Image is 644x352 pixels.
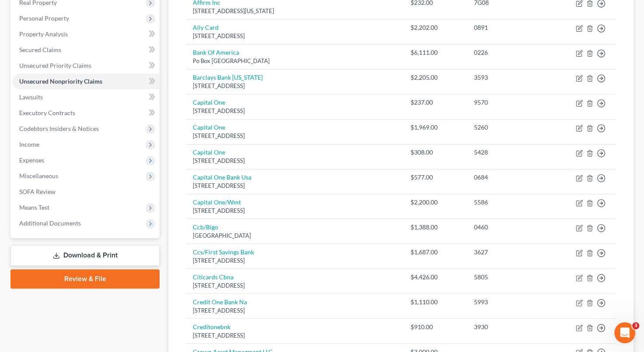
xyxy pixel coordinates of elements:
[10,269,160,289] a: Review & File
[474,223,542,232] div: 0460
[193,273,233,281] a: Citicards Cbna
[474,148,542,157] div: 5428
[12,89,160,105] a: Lawsuits
[12,42,160,58] a: Secured Claims
[474,48,542,57] div: 0226
[411,48,460,57] div: $6,111.00
[19,62,91,69] span: Unsecured Priority Claims
[12,58,160,74] a: Unsecured Priority Claims
[474,323,542,331] div: 3930
[193,207,397,215] div: [STREET_ADDRESS]
[411,323,460,331] div: $910.00
[193,232,397,240] div: [GEOGRAPHIC_DATA]
[474,98,542,107] div: 9570
[19,109,75,116] span: Executory Contracts
[193,182,397,190] div: [STREET_ADDRESS]
[193,298,247,306] a: Credit One Bank Na
[474,198,542,207] div: 5586
[411,273,460,282] div: $4,426.00
[411,123,460,132] div: $1,969.00
[411,148,460,157] div: $308.00
[193,223,218,231] a: Ccb/Bigo
[474,123,542,132] div: 5260
[193,99,225,106] a: Capital One
[12,184,160,200] a: SOFA Review
[474,73,542,82] div: 3593
[19,93,43,101] span: Lawsuits
[19,141,39,148] span: Income
[411,298,460,306] div: $1,110.00
[19,188,56,195] span: SOFA Review
[193,49,239,56] a: Bank Of America
[193,306,397,315] div: [STREET_ADDRESS]
[10,245,160,266] a: Download & Print
[411,198,460,207] div: $2,200.00
[193,82,397,90] div: [STREET_ADDRESS]
[193,24,219,31] a: Ally Card
[12,74,160,89] a: Unsecured Nonpriority Claims
[632,322,639,329] span: 3
[193,282,397,290] div: [STREET_ADDRESS]
[411,248,460,257] div: $1,687.00
[12,26,160,42] a: Property Analysis
[474,248,542,257] div: 3627
[193,248,254,256] a: Ccs/First Savings Bank
[19,172,58,180] span: Miscellaneous
[19,30,68,38] span: Property Analysis
[474,298,542,306] div: 5993
[193,157,397,165] div: [STREET_ADDRESS]
[19,219,81,227] span: Additional Documents
[19,204,49,211] span: Means Test
[474,273,542,282] div: 5805
[193,123,225,131] a: Capital One
[193,107,397,115] div: [STREET_ADDRESS]
[193,173,251,181] a: Capital One Bank Usa
[19,125,99,132] span: Codebtors Insiders & Notices
[19,77,102,85] span: Unsecured Nonpriority Claims
[614,322,635,343] iframe: Intercom live chat
[411,173,460,182] div: $577.00
[411,98,460,107] div: $237.00
[19,14,69,22] span: Personal Property
[193,323,230,331] a: Creditonebnk
[193,57,397,65] div: Po Box [GEOGRAPHIC_DATA]
[193,132,397,140] div: [STREET_ADDRESS]
[19,46,61,53] span: Secured Claims
[19,156,44,164] span: Expenses
[411,223,460,232] div: $1,388.00
[411,73,460,82] div: $2,205.00
[474,23,542,32] div: 0891
[193,331,397,340] div: [STREET_ADDRESS]
[193,7,397,15] div: [STREET_ADDRESS][US_STATE]
[193,32,397,40] div: [STREET_ADDRESS]
[474,173,542,182] div: 0684
[193,74,263,81] a: Barclays Bank [US_STATE]
[193,198,241,206] a: Capital One/Wmt
[411,23,460,32] div: $2,202.00
[12,105,160,121] a: Executory Contracts
[193,257,397,265] div: [STREET_ADDRESS]
[193,148,225,156] a: Capital One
